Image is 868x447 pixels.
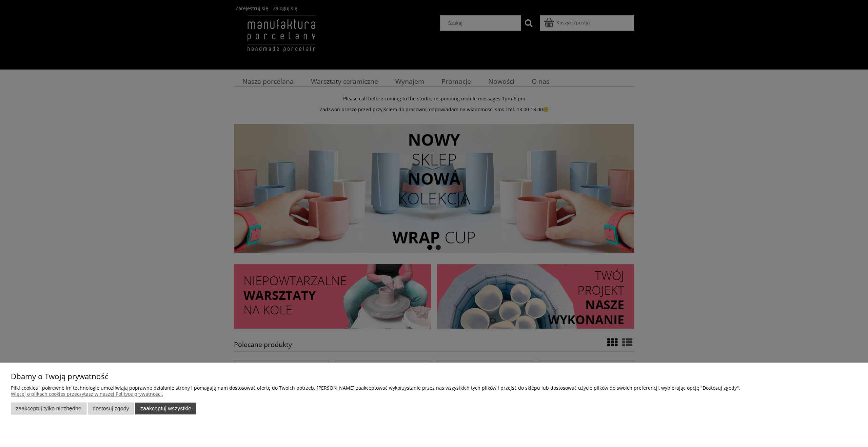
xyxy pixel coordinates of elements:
[11,373,857,380] p: Dbamy o Twoją prywatność
[11,403,86,414] button: Zaakceptuj tylko niezbędne
[135,403,196,414] button: Zaakceptuj wszystkie
[88,403,134,414] button: Dostosuj zgody
[11,391,163,397] a: Więcej o plikach cookies przeczytasz w naszej Polityce prywatności.
[11,385,857,391] p: Pliki cookies i pokrewne im technologie umożliwiają poprawne działanie strony i pomagają nam dost...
